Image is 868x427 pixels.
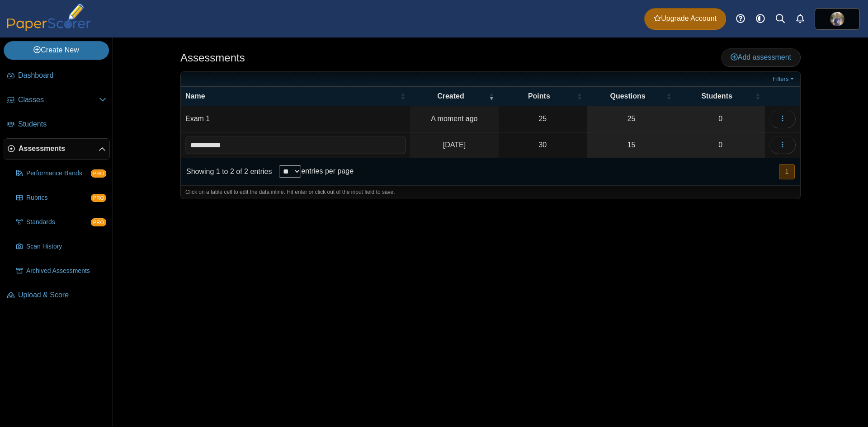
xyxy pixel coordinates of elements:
[415,91,487,101] span: Created
[755,92,760,101] span: Students : Activate to sort
[91,218,106,226] span: PRO
[644,8,726,30] a: Upgrade Account
[91,169,106,178] span: PRO
[830,12,844,26] img: ps.SG32OzJ0hWf1UCeC
[770,75,798,84] a: Filters
[443,141,466,149] time: Mar 20, 2025 at 12:43 PM
[731,53,791,61] span: Add assessment
[19,144,99,154] span: Assessments
[680,91,753,101] span: Students
[13,187,110,209] a: Rubrics PRO
[778,164,795,179] nav: pagination
[26,242,106,251] span: Scan History
[779,164,795,179] button: 1
[4,138,110,160] a: Assessments
[587,106,676,131] a: 25
[676,132,765,158] a: 0
[431,115,477,122] time: Sep 30, 2025 at 8:18 PM
[587,132,676,158] a: 15
[4,41,109,59] a: Create New
[13,236,110,258] a: Scan History
[18,70,106,80] span: Dashboard
[503,91,575,101] span: Points
[91,194,106,202] span: PRO
[26,193,91,202] span: Rubrics
[26,169,91,178] span: Performance Bands
[180,50,245,66] h1: Assessments
[181,158,272,185] div: Showing 1 to 2 of 2 entries
[676,106,765,131] a: 0
[4,4,94,31] img: PaperScorer
[499,106,587,132] td: 25
[666,92,671,101] span: Questions : Activate to sort
[591,91,665,101] span: Questions
[301,167,354,175] label: entries per page
[4,114,110,136] a: Students
[18,119,106,129] span: Students
[790,9,810,29] a: Alerts
[26,267,106,276] span: Archived Assessments
[181,185,800,199] div: Click on a table cell to edit the data inline. Hit enter or click out of the input field to save.
[26,218,91,227] span: Standards
[4,25,94,33] a: PaperScorer
[18,290,106,300] span: Upload & Score
[489,92,494,101] span: Created : Activate to remove sorting
[181,106,410,132] td: Exam 1
[13,260,110,282] a: Archived Assessments
[830,12,844,26] span: Chris Berman
[577,92,582,101] span: Points : Activate to sort
[815,8,860,30] a: ps.SG32OzJ0hWf1UCeC
[185,91,398,101] span: Name
[721,48,801,66] a: Add assessment
[499,132,587,158] td: 30
[4,89,110,111] a: Classes
[400,92,406,101] span: Name : Activate to sort
[654,14,717,23] span: Upgrade Account
[13,211,110,233] a: Standards PRO
[13,163,110,184] a: Performance Bands PRO
[18,95,99,105] span: Classes
[4,285,110,306] a: Upload & Score
[4,65,110,87] a: Dashboard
